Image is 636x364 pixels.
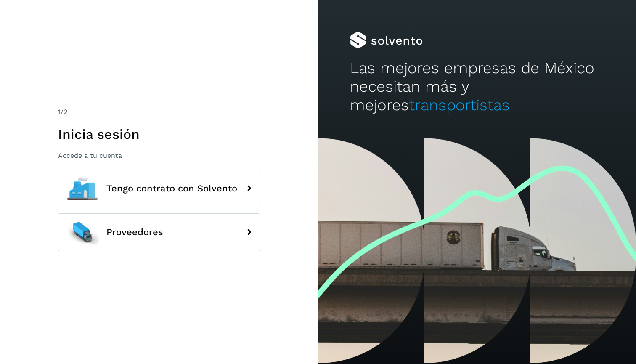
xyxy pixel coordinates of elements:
h1: Inicia sesión [58,126,260,142]
span: 1 [58,108,61,116]
span: Tengo contrato con Solvento [106,183,237,194]
div: /2 [58,107,260,117]
button: Proveedores [58,213,260,251]
h2: Las mejores empresas de México necesitan más y mejores [350,59,604,115]
p: Accede a tu cuenta [58,151,260,159]
button: Tengo contrato con Solvento [58,170,260,207]
span: Proveedores [106,227,163,237]
span: transportistas [409,96,510,114]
